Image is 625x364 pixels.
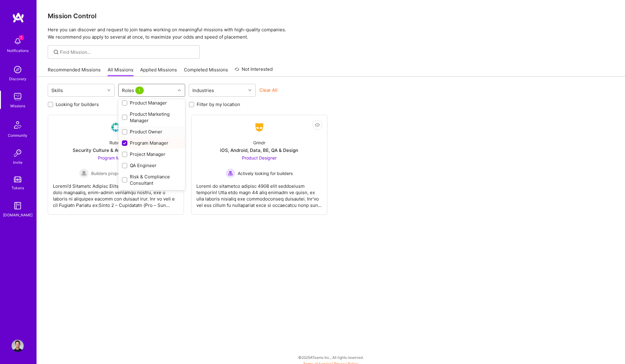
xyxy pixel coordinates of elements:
[10,340,25,352] a: User Avatar
[7,47,29,54] div: Notifications
[13,159,22,166] div: Invite
[9,76,26,82] div: Discovery
[238,170,293,177] span: Actively looking for builders
[98,155,134,160] span: Program Manager
[184,67,228,77] a: Completed Missions
[252,122,267,133] img: Company Logo
[109,120,123,135] img: Company Logo
[253,139,265,146] div: Grindr
[259,87,278,93] button: Clear All
[12,185,24,191] div: Tokens
[196,120,322,210] a: Company LogoGrindriOS, Android, Data, BE, QA & DesignProduct Designer Actively looking for builde...
[122,140,181,146] div: Program Manager
[122,129,181,135] div: Product Owner
[315,122,320,127] i: icon EyeClosed
[242,155,277,160] span: Product Designer
[135,87,144,94] span: 1
[12,64,24,76] img: discovery
[8,132,27,139] div: Community
[53,49,60,56] i: icon SearchGrey
[10,103,25,109] div: Missions
[12,35,24,47] img: bell
[191,86,216,95] div: Industries
[48,26,614,41] p: Here you can discover and request to join teams working on meaningful missions with high-quality ...
[107,89,110,92] i: icon Chevron
[220,147,298,153] div: iOS, Android, Data, BE, QA & Design
[10,118,25,132] img: Community
[108,67,133,77] a: All Missions
[122,173,181,186] div: Risk & Compliance Consultant
[12,12,24,23] img: logo
[50,86,64,95] div: Skills
[197,101,240,108] label: Filter by my location
[56,101,99,108] label: Looking for builders
[109,139,122,146] div: Rubrik
[120,86,147,95] div: Roles
[248,89,251,92] i: icon Chevron
[19,35,24,40] span: 1
[12,200,24,212] img: guide book
[53,120,179,210] a: Company LogoRubrikSecurity Culture & Awareness ProgramProgram Manager Builders proposed to compan...
[73,147,159,153] div: Security Culture & Awareness Program
[122,100,181,106] div: Product Manager
[12,340,24,352] img: User Avatar
[48,67,101,77] a: Recommended Missions
[178,89,181,92] i: icon Chevron
[122,111,181,124] div: Product Marketing Manager
[53,178,179,208] div: Loremi’d Sitametc Adipisc Elitsed doe t incid utlaboreet—dolo magnaaliq, enim-admin veniamqu nost...
[79,168,89,178] img: Builders proposed to company
[12,91,24,103] img: teamwork
[91,170,152,177] span: Builders proposed to company
[12,147,24,159] img: Invite
[122,162,181,169] div: QA Engineer
[235,66,273,77] a: Not Interested
[60,49,195,55] input: Find Mission...
[140,67,177,77] a: Applied Missions
[48,12,614,20] h3: Mission Control
[122,151,181,157] div: Project Manager
[226,168,235,178] img: Actively looking for builders
[196,178,322,208] div: Loremi do sitametco adipisc 4908 elit seddoeiusm temporin! Utla etdo magn 44 aliq enimadm ve quis...
[3,212,33,218] div: [DOMAIN_NAME]
[14,177,21,182] img: tokens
